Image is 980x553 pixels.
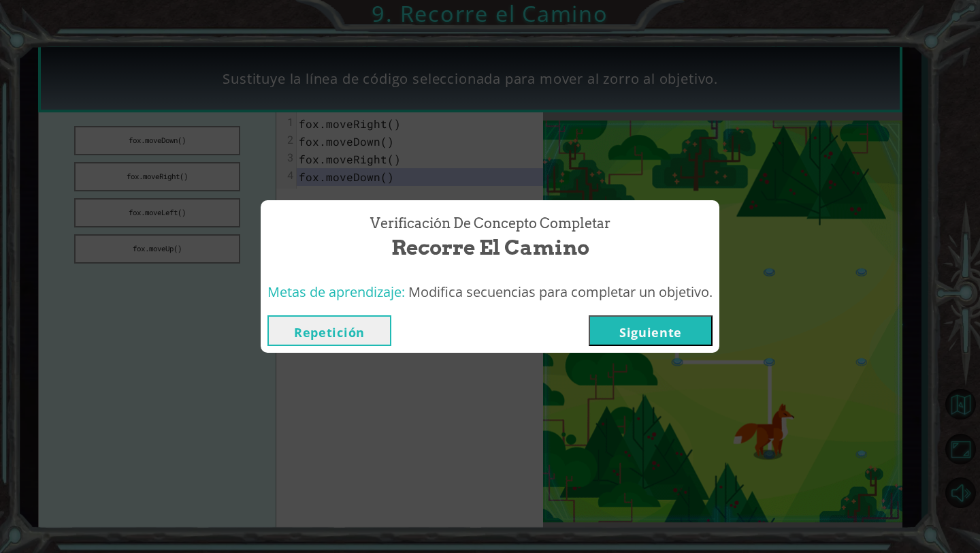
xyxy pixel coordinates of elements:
[267,283,405,301] span: Metas de aprendizaje:
[589,315,713,346] button: Siguiente
[408,283,713,301] span: Modifica secuencias para completar un objetivo.
[391,233,589,262] span: Recorre el Camino
[267,315,391,346] button: Repetición
[370,214,610,234] span: Verificación de Concepto Completar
